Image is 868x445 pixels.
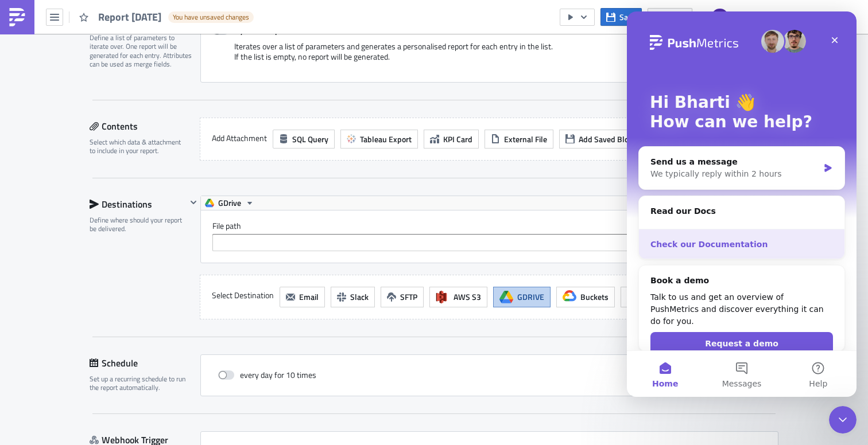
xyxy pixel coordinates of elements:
[600,8,642,26] button: Save
[556,287,615,307] button: Buckets
[212,287,274,304] label: Select Destination
[648,8,692,26] button: Share
[424,130,479,149] button: KPI Card
[627,11,857,397] iframe: Intercom live chat
[504,133,547,145] span: External File
[187,196,200,209] button: Hide content
[579,133,636,145] span: Add Saved Block
[218,366,316,384] div: every day for 10 times
[429,287,487,307] button: AWS S3
[90,33,193,69] div: Define a list of parameters to iterate over. One report will be generated for each entry. Attribu...
[454,291,481,303] span: AWS S3
[340,130,418,149] button: Tableau Export
[737,11,840,23] span: Kaufland e-commerce Services GmbH & Co. KG
[212,130,267,147] label: Add Attachment
[90,118,187,135] div: Contents
[829,406,857,434] iframe: Intercom live chat
[90,354,200,372] div: Schedule
[218,196,241,210] span: GDrive
[580,291,609,303] span: Buckets
[98,10,162,24] span: Report [DATE]
[90,374,193,392] div: Set up a recurring schedule to run the report automatically.
[621,287,716,307] button: Azure Storage BlobAzure Storage Blob
[666,11,687,23] span: Share
[443,133,472,145] span: KPI Card
[381,287,424,307] button: SFTP
[485,130,553,149] button: External File
[619,11,636,23] span: Save
[201,196,258,210] button: GDrive
[350,291,369,303] span: Slack
[517,291,544,303] span: GDRIVE
[212,41,766,71] div: Iterates over a list of parameters and generates a personalised report for each entry in the list...
[280,287,325,307] button: Email
[212,221,766,231] label: File path
[704,5,859,30] button: Kaufland e-commerce Services GmbH & Co. KG
[299,291,319,303] span: Email
[90,138,187,155] div: Select which data & attachment to include in your report.
[90,216,187,233] div: Define where should your report be delivered.
[710,7,730,27] img: Avatar
[8,8,26,26] img: PushMetrics
[493,287,551,307] button: GDRIVE
[360,133,412,145] span: Tableau Export
[292,133,328,145] span: SQL Query
[331,287,375,307] button: Slack
[559,130,642,149] button: Add Saved Block
[273,130,335,149] button: SQL Query
[400,291,417,303] span: SFTP
[173,13,249,22] span: You have unsaved changes
[90,196,187,213] div: Destinations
